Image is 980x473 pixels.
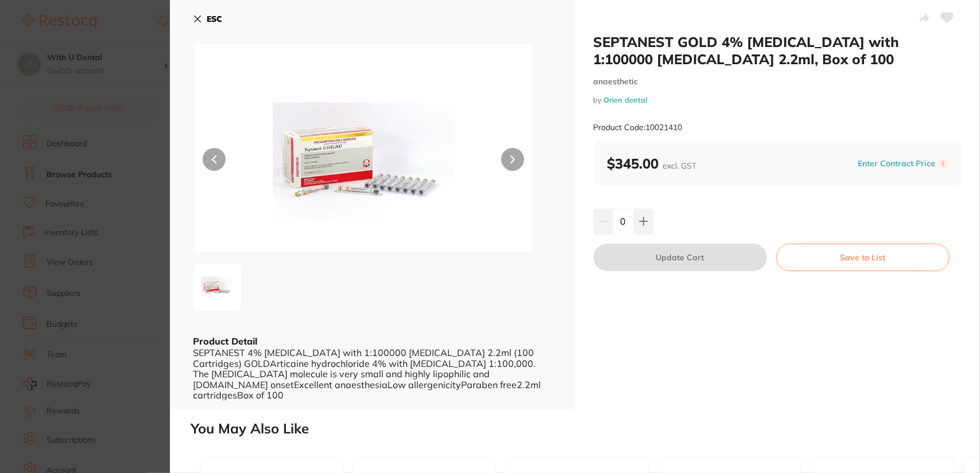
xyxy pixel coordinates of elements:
[191,421,975,437] h2: You May Also Like
[594,77,962,87] small: anaesthetic
[854,158,939,169] button: Enter Contract Price
[193,347,552,400] div: SEPTANEST 4% [MEDICAL_DATA] with 1:100000 [MEDICAL_DATA] 2.2ml (100 Cartridges) GOLDArticaine hyd...
[594,123,683,132] small: Product Code: 10021410
[663,161,697,171] span: excl. GST
[193,9,222,29] button: ESC
[594,244,767,271] button: Update Cart
[594,33,962,68] h2: SEPTANEST GOLD 4% [MEDICAL_DATA] with 1:100000 [MEDICAL_DATA] 2.2ml, Box of 100
[604,95,648,104] a: Orien dental
[197,267,238,308] img: LTM2NTE0
[193,335,257,347] b: Product Detail
[939,159,948,168] label: i
[607,155,697,172] b: $345.00
[261,72,465,253] img: LTM2NTE0
[594,96,962,104] small: by
[207,14,222,24] b: ESC
[776,244,950,271] button: Save to List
